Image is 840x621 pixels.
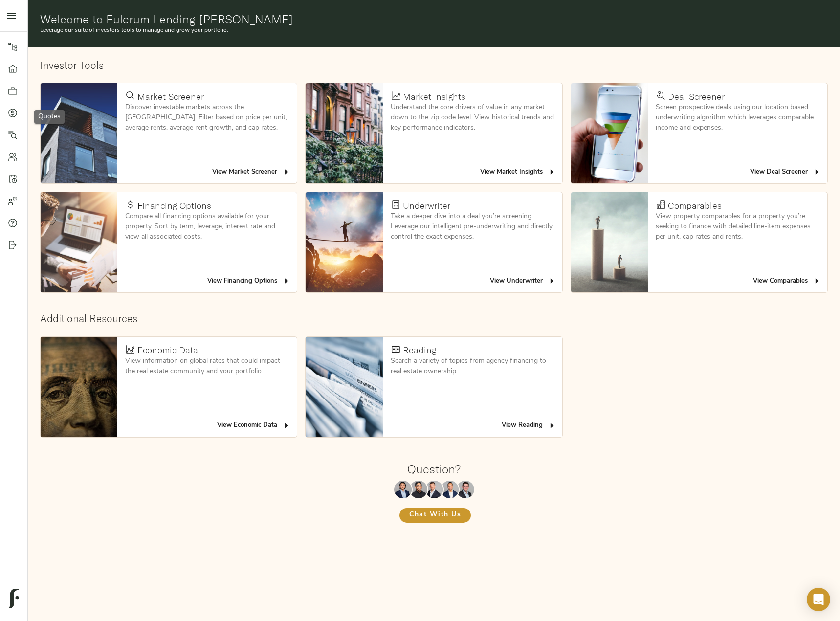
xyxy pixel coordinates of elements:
img: Comparables [571,192,648,292]
p: Screen prospective deals using our location based underwriting algorithm which leverages comparab... [656,102,819,133]
div: Open Intercom Messenger [807,588,830,611]
span: View Financing Options [207,276,290,287]
p: Search a variety of topics from agency financing to real estate ownership. [391,356,554,377]
img: Market Insights [306,83,382,183]
h4: Market Insights [403,91,465,102]
img: Justin Stamp [457,481,474,498]
img: Underwriter [306,192,382,292]
img: Kenneth Mendonça [410,481,427,498]
h4: Financing Options [137,200,211,211]
h4: Reading [403,345,436,355]
button: View Market Screener [210,165,293,180]
button: View Reading [499,418,558,433]
img: Maxwell Wu [394,481,412,498]
span: View Comparables [753,276,821,287]
span: View Market Insights [480,167,556,178]
h1: Welcome to Fulcrum Lending [PERSON_NAME] [40,12,828,26]
p: Understand the core drivers of value in any market down to the zip code level. View historical tr... [391,102,554,133]
p: Compare all financing options available for your property. Sort by term, leverage, interest rate ... [125,211,289,242]
span: View Underwriter [490,276,556,287]
span: View Economic Data [217,420,290,431]
span: View Deal Screener [750,167,821,178]
h4: Deal Screener [668,91,725,102]
button: Chat With Us [399,508,471,523]
img: Deal Screener [571,83,648,183]
h4: Comparables [668,200,722,211]
p: View information on global rates that could impact the real estate community and your portfolio. [125,356,289,377]
button: View Market Insights [478,165,558,180]
img: Financing Options [41,192,117,292]
p: Take a deeper dive into a deal you’re screening. Leverage our intelligent pre-underwriting and di... [391,211,554,242]
h4: Underwriter [403,200,450,211]
img: Zach Frizzera [425,481,443,498]
button: View Comparables [751,274,823,289]
button: View Financing Options [205,274,293,289]
h2: Additional Resources [40,312,828,325]
span: Chat With Us [409,509,461,521]
img: Economic Data [41,337,117,437]
img: Market Screener [41,83,117,183]
h2: Investor Tools [40,59,828,71]
h4: Economic Data [137,345,198,355]
button: View Underwriter [487,274,558,289]
p: Leverage our suite of investors tools to manage and grow your portfolio. [40,26,828,35]
h1: Question? [407,462,461,476]
img: Reading [306,337,382,437]
p: View property comparables for a property you’re seeking to finance with detailed line-item expens... [656,211,819,242]
button: View Economic Data [215,418,293,433]
h4: Market Screener [137,91,204,102]
span: View Market Screener [212,167,290,178]
button: View Deal Screener [748,165,823,180]
img: Richard Le [441,481,459,498]
p: Discover investable markets across the [GEOGRAPHIC_DATA]. Filter based on price per unit, average... [125,102,289,133]
span: View Reading [502,420,556,431]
